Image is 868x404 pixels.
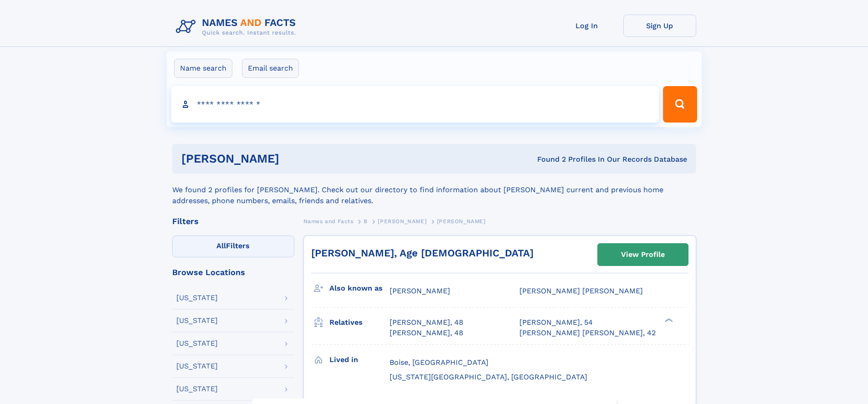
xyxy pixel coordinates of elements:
[176,363,218,370] div: [US_STATE]
[172,235,294,257] label: Filters
[242,59,299,78] label: Email search
[623,15,696,37] a: Sign Up
[390,286,450,295] span: [PERSON_NAME]
[437,218,486,225] span: [PERSON_NAME]
[176,385,218,393] div: [US_STATE]
[176,340,218,347] div: [US_STATE]
[176,317,218,324] div: [US_STATE]
[550,15,623,37] a: Log In
[329,281,390,296] h3: Also known as
[390,373,587,381] span: [US_STATE][GEOGRAPHIC_DATA], [GEOGRAPHIC_DATA]
[329,315,390,330] h3: Relatives
[621,244,665,265] div: View Profile
[364,215,368,227] a: B
[408,154,687,164] div: Found 2 Profiles In Our Records Database
[519,286,643,295] span: [PERSON_NAME] [PERSON_NAME]
[303,215,354,227] a: Names and Facts
[216,241,226,250] span: All
[519,317,593,327] a: [PERSON_NAME], 54
[311,247,534,259] a: [PERSON_NAME], Age [DEMOGRAPHIC_DATA]
[598,244,688,266] a: View Profile
[181,153,408,164] h1: [PERSON_NAME]
[390,358,488,367] span: Boise, [GEOGRAPHIC_DATA]
[663,317,673,323] div: ❯
[390,328,463,338] a: [PERSON_NAME], 48
[172,15,303,39] img: Logo Names and Facts
[171,86,659,123] input: search input
[172,268,294,276] div: Browse Locations
[519,328,656,338] a: [PERSON_NAME] [PERSON_NAME], 42
[176,294,218,302] div: [US_STATE]
[172,217,294,225] div: Filters
[390,317,463,327] a: [PERSON_NAME], 48
[663,86,697,123] button: Search Button
[172,174,696,206] div: We found 2 profiles for [PERSON_NAME]. Check out our directory to find information about [PERSON_...
[378,215,426,227] a: [PERSON_NAME]
[329,352,390,368] h3: Lived in
[378,218,426,225] span: [PERSON_NAME]
[174,59,232,78] label: Name search
[364,218,368,225] span: B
